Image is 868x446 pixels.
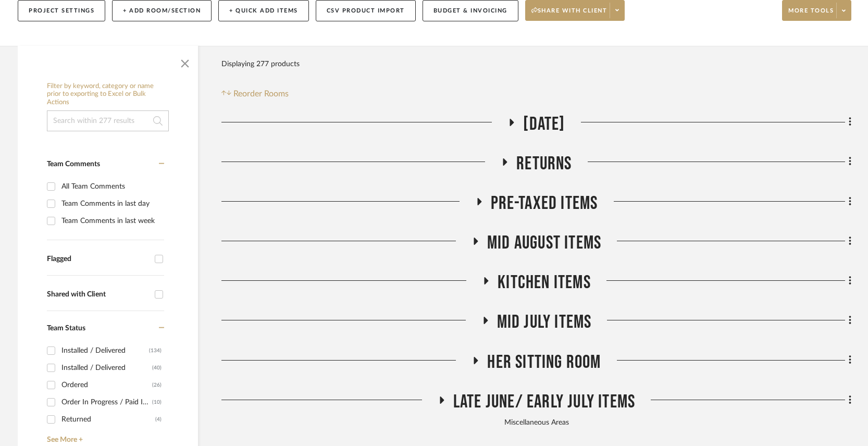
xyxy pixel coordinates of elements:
div: Team Comments in last day [61,195,162,212]
div: (40) [152,360,162,376]
div: Ordered [61,377,152,393]
span: Team Status [47,325,85,332]
div: Flagged [47,255,150,264]
span: [DATE] [523,113,565,135]
button: Reorder Rooms [221,88,289,100]
div: Shared with Client [47,290,150,299]
div: Miscellaneous Areas [221,417,851,429]
span: Her Sitting Room [487,351,601,374]
div: All Team Comments [61,178,162,195]
a: See More + [44,428,164,444]
div: Team Comments in last week [61,213,162,229]
span: Mid August Items [487,232,601,254]
span: Share with client [531,7,607,22]
h6: Filter by keyword, category or name prior to exporting to Excel or Bulk Actions [47,82,169,107]
button: Close [175,51,195,72]
div: (4) [155,411,162,428]
span: Kitchen Items [498,271,591,294]
span: Late June/ Early July Items [453,391,635,413]
div: (134) [149,342,162,359]
div: Installed / Delivered [61,360,152,376]
span: Mid July Items [497,311,592,333]
div: Installed / Delivered [61,342,149,359]
span: Pre-taxed Items [491,192,598,215]
span: More tools [788,7,834,22]
div: Order In Progress / Paid In Full w/ Freight, No Balance due [61,394,152,411]
div: (26) [152,377,162,393]
input: Search within 277 results [47,110,169,131]
div: Returned [61,411,155,428]
span: Reorder Rooms [233,88,289,100]
div: (10) [152,394,162,411]
span: RETURNS [516,153,572,175]
div: Displaying 277 products [221,54,300,75]
span: Team Comments [47,160,100,168]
